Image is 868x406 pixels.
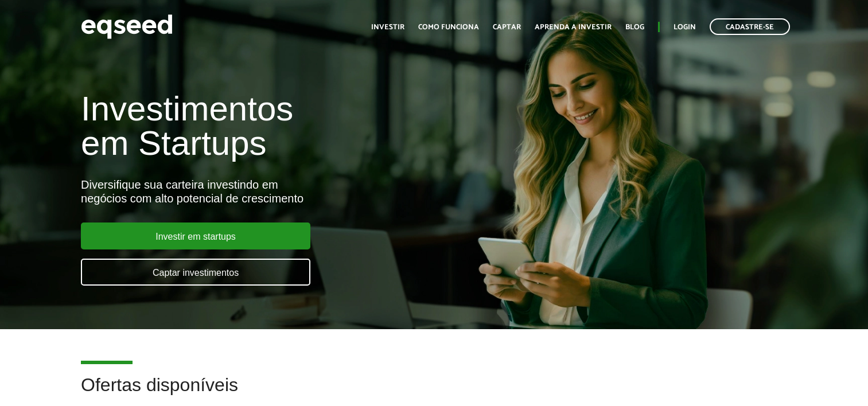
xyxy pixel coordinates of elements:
[674,24,696,31] a: Login
[710,18,790,35] a: Cadastre-se
[418,24,479,31] a: Como funciona
[81,259,310,286] a: Captar investimentos
[81,11,173,42] img: EqSeed
[81,92,498,161] h1: Investimentos em Startups
[535,24,612,31] a: Aprenda a investir
[371,24,404,31] a: Investir
[81,178,498,205] div: Diversifique sua carteira investindo em negócios com alto potencial de crescimento
[493,24,521,31] a: Captar
[81,222,310,249] a: Investir em startups
[625,24,644,31] a: Blog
